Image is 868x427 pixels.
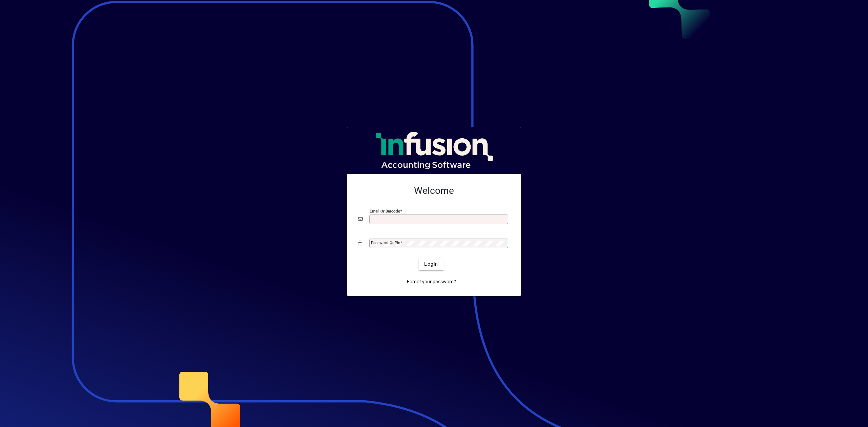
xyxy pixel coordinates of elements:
[404,276,459,288] a: Forgot your password?
[424,261,438,268] span: Login
[419,258,443,270] button: Login
[371,240,400,245] mat-label: Password or Pin
[358,185,510,197] h2: Welcome
[370,208,400,213] mat-label: Email or Barcode
[407,278,456,285] span: Forgot your password?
